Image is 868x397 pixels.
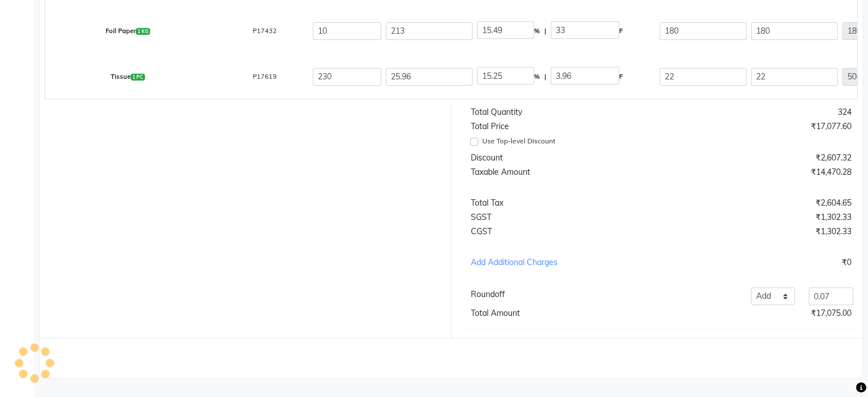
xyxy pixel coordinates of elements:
[661,121,860,133] div: ₹17,077.60
[661,307,860,319] div: ₹17,075.00
[661,256,860,268] div: ₹0
[462,152,661,164] div: Discount
[619,22,623,41] span: F
[482,136,555,146] label: Use Top-level Discount
[534,67,540,86] span: %
[661,226,860,238] div: ₹1,302.33
[462,307,661,319] div: Total Amount
[534,22,540,41] span: %
[462,166,661,178] div: Taxable Amount
[462,197,661,209] div: Total Tax
[131,74,146,81] span: 1 PC
[462,256,661,268] div: Add Additional Charges
[544,22,546,41] span: |
[219,19,310,43] div: P17432
[136,28,151,35] span: 1 KG
[544,67,546,86] span: |
[462,211,661,223] div: SGST
[37,19,219,43] div: Foil Paper
[471,288,505,300] div: Roundoff
[219,65,310,89] div: P17619
[661,197,860,209] div: ₹2,604.65
[619,67,623,86] span: F
[37,65,219,89] div: Tissue
[661,211,860,223] div: ₹1,302.33
[462,226,661,238] div: CGST
[661,166,860,178] div: ₹14,470.28
[661,152,860,164] div: ₹2,607.32
[661,106,860,118] div: 324
[462,106,661,118] div: Total Quantity
[462,121,661,133] div: Total Price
